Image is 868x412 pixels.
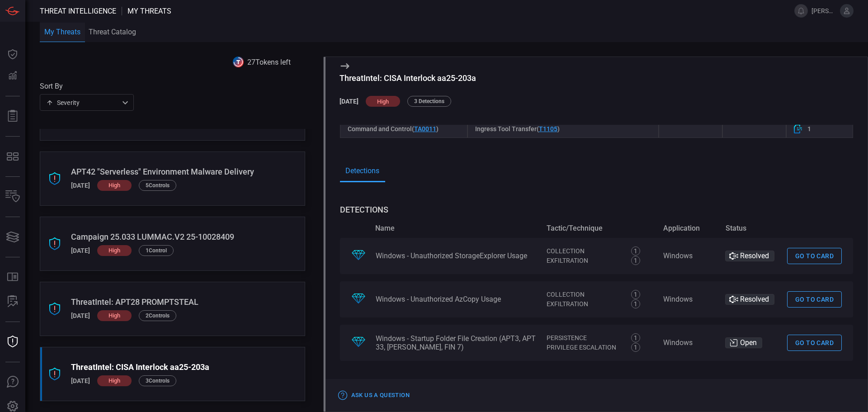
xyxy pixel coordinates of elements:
div: 1 [631,256,640,265]
button: Detections [340,161,385,182]
span: 1 [807,125,811,133]
div: Windows - Startup Folder File Creation (APT3, APT 33, [PERSON_NAME], FIN 7) [376,334,540,351]
div: high [97,310,132,321]
button: Inventory [2,186,24,208]
div: high [97,180,132,191]
div: Collection [547,290,621,299]
div: Windows [663,251,718,260]
a: Go to card [787,335,842,351]
div: Windows [663,338,718,347]
div: 1 [631,333,640,342]
div: Collection [547,246,621,256]
div: Windows [663,295,718,303]
span: Status [726,224,780,232]
div: 1 Control [139,245,174,256]
div: 3 Control s [139,375,176,386]
button: Threat Intelligence [2,331,24,353]
span: Tactic/Technique [547,224,656,232]
div: [DATE] [71,312,90,319]
button: Rule Catalog [2,266,24,288]
label: Sort By [40,82,134,90]
div: APT42 "Serverless" Environment Malware Delivery [71,167,276,176]
div: Exfiltration [547,256,621,265]
button: Reports [2,105,24,127]
button: ALERT ANALYSIS [2,291,24,313]
span: Application [663,224,718,232]
div: 1 [631,343,640,352]
div: 1 [631,246,640,256]
button: Threat Catalog [85,22,140,42]
button: Cards [2,226,24,248]
div: high [97,245,132,256]
div: [DATE] [71,182,90,189]
div: Severity [46,98,119,107]
div: 5 Control s [139,180,176,191]
div: ThreatIntel: CISA Interlock aa25-203a [340,73,868,83]
div: [DATE] [71,247,90,254]
div: Persistence [547,333,621,343]
span: Ingress Tool Transfer ( ) [475,125,560,133]
div: detections [340,207,853,213]
a: Go to card [787,291,842,308]
a: T1105 [539,125,557,133]
div: Windows - Unauthorized StorageExplorer Usage [376,251,540,260]
button: My Threats [40,23,85,43]
span: Threat Intelligence [40,7,116,15]
div: Resolved [725,251,774,261]
a: TA0011 [414,125,436,133]
div: [DATE] [71,377,90,384]
div: ThreatIntel: APT28 PROMPTSTEAL [71,297,248,307]
span: My Threats [127,7,171,15]
span: 27 Tokens left [247,58,291,66]
a: Go to card [787,248,842,265]
span: Command and Control ( ) [348,125,439,133]
div: high [366,96,400,107]
div: high [97,375,132,386]
div: Campaign 25.033 LUMMAC.V2 25-10028409 [71,232,266,242]
button: MITRE - Detection Posture [2,146,24,167]
div: 2 Control s [139,310,176,321]
span: [PERSON_NAME].[PERSON_NAME] [811,7,836,14]
div: Privilege Escalation [547,343,621,352]
div: 3 Detections [407,96,451,107]
div: Resolved [725,294,774,305]
button: Dashboard [2,43,24,65]
h5: [DATE] [340,98,359,105]
div: ThreatIntel: CISA Interlock aa25-203a [71,362,253,372]
div: Windows - Unauthorized AzCopy Usage [376,295,540,303]
div: 1 [631,290,640,299]
button: Ask Us a Question [336,388,412,403]
button: Ask Us A Question [2,371,24,393]
div: Open [725,337,762,348]
div: Exfiltration [547,299,621,309]
span: Name [375,224,540,232]
div: 1 [631,299,640,308]
button: Detections [2,65,24,87]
